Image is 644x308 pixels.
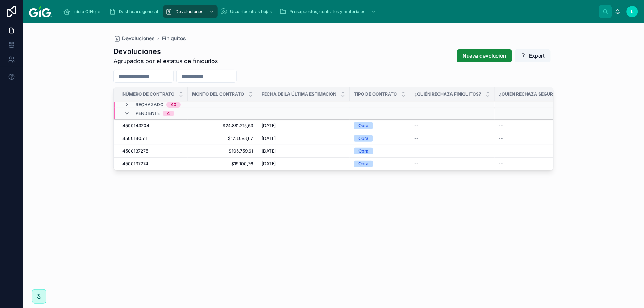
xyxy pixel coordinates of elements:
[277,5,380,18] a: Presupuestos, contratos y materiales
[499,161,593,167] a: --
[192,161,253,167] a: $19.100,76
[358,148,369,154] div: Obra
[354,135,406,142] a: Obra
[415,161,419,167] span: --
[415,148,419,154] span: --
[122,136,183,141] a: 4500140511
[457,49,512,62] button: Nueva devolución
[136,102,163,108] span: Rechazado
[262,161,345,167] a: [DATE]
[122,123,183,129] a: 4500143204
[415,161,490,167] a: --
[354,148,406,154] a: Obra
[515,49,551,62] button: Export
[415,91,481,97] span: ¿Quién rechaza Finiquitos?
[136,111,160,116] span: Pendiente
[58,4,599,20] div: scrollable content
[119,9,158,14] span: Dashboard general
[122,148,148,154] span: 4500137275
[107,5,163,18] a: Dashboard general
[262,91,336,97] span: Fecha de la última estimación
[171,102,176,108] div: 40
[354,91,397,97] span: Tipo de contrato
[262,148,345,154] a: [DATE]
[218,5,277,18] a: Usuarios otras hojas
[73,9,101,14] span: Inicio OtHojas
[354,122,406,129] a: Obra
[192,136,253,141] a: $123.098,67
[192,123,253,129] a: $24.881.215,63
[29,6,52,17] img: App logo
[262,136,276,141] span: [DATE]
[499,161,503,167] span: --
[262,148,276,154] span: [DATE]
[415,123,419,129] span: --
[162,35,186,42] a: Finiquitos
[113,57,218,65] span: Agrupados por el estatus de finiquitos
[122,161,183,167] a: 4500137274
[61,5,107,18] a: Inicio OtHojas
[192,91,244,97] span: Monto del contrato
[631,9,634,14] span: L
[499,148,503,154] span: --
[113,46,218,57] h1: Devoluciones
[354,161,406,167] a: Obra
[113,35,155,42] a: Devoluciones
[499,123,503,129] span: --
[163,5,218,18] a: Devoluciones
[167,111,170,116] div: 4
[192,148,253,154] a: $105.759,61
[230,9,272,14] span: Usuarios otras hojas
[358,122,369,129] div: Obra
[122,136,148,141] span: 4500140511
[122,148,183,154] a: 4500137275
[262,161,276,167] span: [DATE]
[415,136,490,141] a: --
[499,136,503,141] span: --
[415,148,490,154] a: --
[499,91,584,97] span: ¿Quién rechaza Seguridad Social?
[262,136,345,141] a: [DATE]
[358,161,369,167] div: Obra
[499,136,593,141] a: --
[262,123,276,129] span: [DATE]
[262,123,345,129] a: [DATE]
[499,148,593,154] a: --
[289,9,365,14] span: Presupuestos, contratos y materiales
[122,161,148,167] span: 4500137274
[175,9,203,14] span: Devoluciones
[122,123,149,129] span: 4500143204
[499,123,593,129] a: --
[415,136,419,141] span: --
[122,35,155,42] span: Devoluciones
[415,123,490,129] a: --
[358,135,369,142] div: Obra
[122,91,174,97] span: Número de contrato
[463,52,506,59] span: Nueva devolución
